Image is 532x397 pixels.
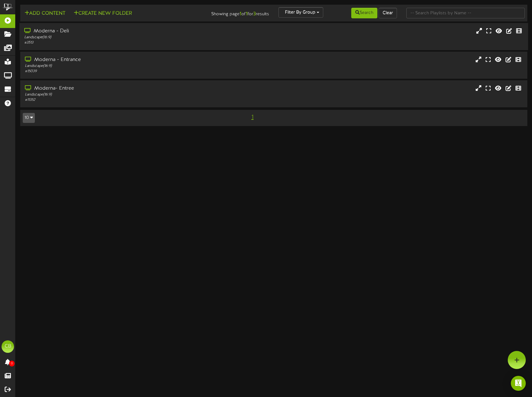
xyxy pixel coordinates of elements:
[24,40,227,45] div: # 3513
[23,113,35,123] button: 10
[9,361,15,367] span: 0
[72,10,134,17] button: Create New Folder
[25,92,227,97] div: Landscape ( 16:9 )
[189,7,274,18] div: Showing page of for results
[246,11,248,17] strong: 1
[23,10,67,17] button: Add Content
[25,69,227,74] div: # 15039
[406,8,525,18] input: -- Search Playlists by Name --
[24,35,227,40] div: Landscape ( 16:9 )
[25,97,227,103] div: # 11352
[253,11,256,17] strong: 3
[240,11,241,17] strong: 1
[351,8,377,18] button: Search
[278,7,323,18] button: Filter By Group
[24,28,227,35] div: Moderna - Deli
[25,56,227,63] div: Moderna - Entrance
[25,63,227,69] div: Landscape ( 16:9 )
[379,8,397,18] button: Clear
[511,376,526,391] div: Open Intercom Messenger
[250,114,255,121] span: 1
[25,85,227,92] div: Moderna- Entree
[2,340,14,353] div: CB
